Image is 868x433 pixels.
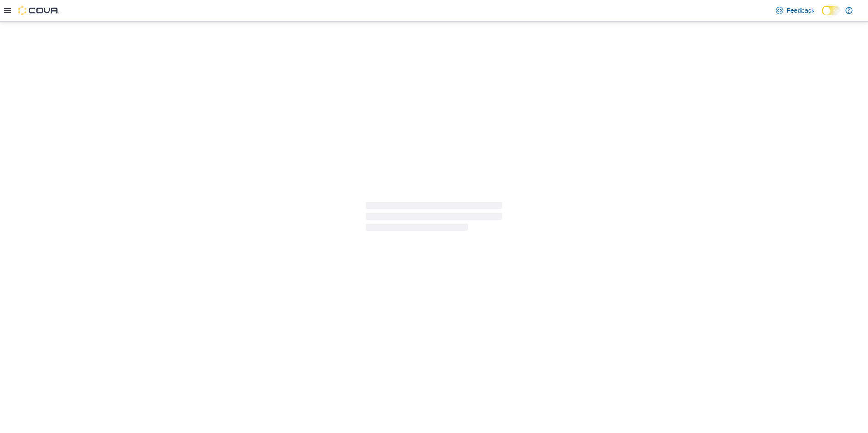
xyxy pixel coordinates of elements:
span: Loading [366,204,502,233]
span: Feedback [787,6,814,15]
input: Dark Mode [822,6,841,15]
img: Cova [18,6,59,15]
a: Feedback [772,1,818,20]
